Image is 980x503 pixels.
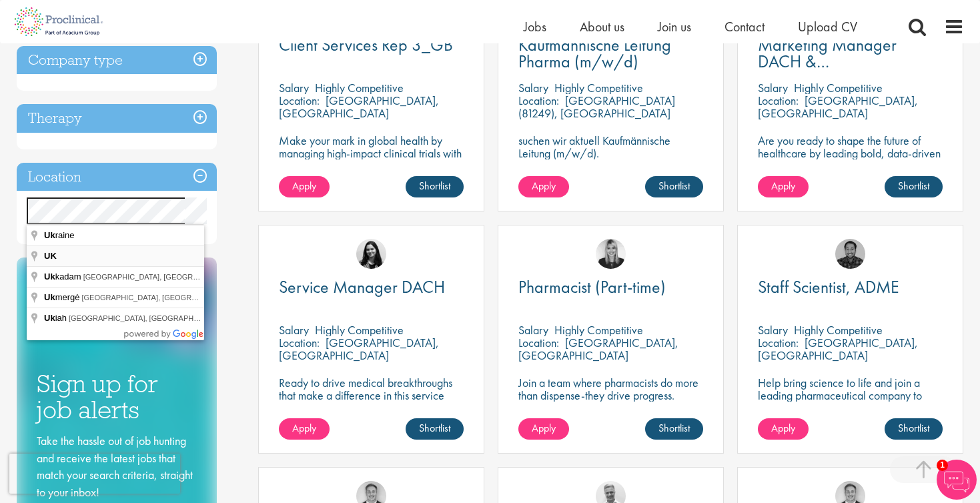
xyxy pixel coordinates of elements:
a: Apply [758,418,809,440]
a: Shortlist [406,418,464,440]
a: Shortlist [885,176,943,197]
span: Salary [518,322,548,338]
span: mergė [44,292,81,302]
span: Service Manager DACH [279,276,445,298]
span: Location: [758,335,799,350]
p: suchen wir aktuell Kaufmännische Leitung (m/w/d). [518,134,703,159]
span: Salary [279,322,309,338]
span: Location: [279,93,320,108]
span: kadam [44,272,83,282]
a: Shortlist [645,176,703,197]
span: Apply [771,421,795,435]
span: Location: [758,93,799,108]
a: Apply [518,176,569,197]
span: iah [44,313,69,323]
p: Help bring science to life and join a leading pharmaceutical company to play a key role in delive... [758,376,943,440]
a: Service Manager DACH [279,279,464,296]
span: [GEOGRAPHIC_DATA], [GEOGRAPHIC_DATA] [69,314,225,322]
img: Indre Stankeviciute [356,239,386,269]
span: Apply [532,179,556,193]
span: Apply [532,421,556,435]
span: [GEOGRAPHIC_DATA], [GEOGRAPHIC_DATA] [81,294,238,302]
span: Apply [771,179,795,193]
img: Janelle Jones [596,239,626,269]
a: Marketing Manager DACH & [GEOGRAPHIC_DATA] [758,37,943,70]
p: Join a team where pharmacists do more than dispense-they drive progress. [518,376,703,402]
a: Jobs [524,18,546,35]
a: Apply [279,176,330,197]
a: Shortlist [885,418,943,440]
p: [GEOGRAPHIC_DATA], [GEOGRAPHIC_DATA] [518,335,678,363]
span: Location: [518,335,559,350]
img: Mike Raletz [835,239,865,269]
a: About us [580,18,624,35]
p: Make your mark in global health by managing high-impact clinical trials with a leading CRO. [279,134,464,172]
span: Apply [292,421,316,435]
p: [GEOGRAPHIC_DATA], [GEOGRAPHIC_DATA] [758,93,918,121]
span: Uk [44,272,55,282]
a: Shortlist [406,176,464,197]
a: Upload CV [798,18,857,35]
p: Highly Competitive [554,80,643,95]
a: Join us [658,18,691,35]
span: Uk [44,230,55,240]
span: Salary [758,322,788,338]
span: Uk [44,313,55,323]
p: Highly Competitive [315,322,404,338]
p: Highly Competitive [315,80,404,95]
span: 1 [937,460,948,471]
span: Salary [279,80,309,95]
a: Client Services Rep 3_GB [279,37,464,53]
a: Apply [518,418,569,440]
span: Marketing Manager DACH & [GEOGRAPHIC_DATA] [758,33,919,89]
span: Salary [758,80,788,95]
a: Contact [724,18,765,35]
p: Are you ready to shape the future of healthcare by leading bold, data-driven marketing strategies... [758,134,943,185]
span: [GEOGRAPHIC_DATA], [GEOGRAPHIC_DATA], [GEOGRAPHIC_DATA] [83,273,321,281]
h3: Company type [17,46,217,75]
a: Kaufmännische Leitung Pharma (m/w/d) [518,37,703,70]
img: Chatbot [937,460,977,500]
a: Apply [758,176,809,197]
span: UK [44,251,57,261]
p: Highly Competitive [554,322,643,338]
p: [GEOGRAPHIC_DATA], [GEOGRAPHIC_DATA] [279,93,439,121]
h3: Therapy [17,104,217,133]
h3: Sign up for job alerts [37,371,197,422]
iframe: reCAPTCHA [9,454,180,494]
span: Location: [279,335,320,350]
span: Salary [518,80,548,95]
span: Location: [518,93,559,108]
span: Staff Scientist, ADME [758,276,899,298]
p: Highly Competitive [794,80,883,95]
a: Pharmacist (Part-time) [518,279,703,296]
p: [GEOGRAPHIC_DATA] (81249), [GEOGRAPHIC_DATA] [518,93,675,121]
p: Highly Competitive [794,322,883,338]
span: Pharmacist (Part-time) [518,276,666,298]
h3: Location [17,163,217,191]
p: [GEOGRAPHIC_DATA], [GEOGRAPHIC_DATA] [758,335,918,363]
p: Ready to drive medical breakthroughs that make a difference in this service manager position? [279,376,464,414]
a: Shortlist [645,418,703,440]
span: Client Services Rep 3_GB [279,33,453,56]
span: Uk [44,292,55,302]
span: Apply [292,179,316,193]
p: [GEOGRAPHIC_DATA], [GEOGRAPHIC_DATA] [279,335,439,363]
a: Staff Scientist, ADME [758,279,943,296]
span: Kaufmännische Leitung Pharma (m/w/d) [518,33,671,73]
a: Apply [279,418,330,440]
span: raine [44,230,77,240]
